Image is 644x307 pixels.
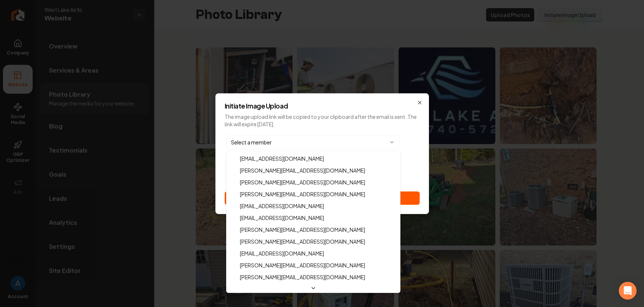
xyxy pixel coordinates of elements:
[240,167,365,174] span: [PERSON_NAME][EMAIL_ADDRESS][DOMAIN_NAME]
[240,214,324,221] span: [EMAIL_ADDRESS][DOMAIN_NAME]
[240,190,365,198] span: [PERSON_NAME][EMAIL_ADDRESS][DOMAIN_NAME]
[240,238,365,245] span: [PERSON_NAME][EMAIL_ADDRESS][DOMAIN_NAME]
[240,178,365,186] span: [PERSON_NAME][EMAIL_ADDRESS][DOMAIN_NAME]
[240,155,324,162] span: [EMAIL_ADDRESS][DOMAIN_NAME]
[240,250,324,257] span: [EMAIL_ADDRESS][DOMAIN_NAME]
[240,202,324,210] span: [EMAIL_ADDRESS][DOMAIN_NAME]
[240,273,365,281] span: [PERSON_NAME][EMAIL_ADDRESS][DOMAIN_NAME]
[240,261,365,269] span: [PERSON_NAME][EMAIL_ADDRESS][DOMAIN_NAME]
[240,226,365,233] span: [PERSON_NAME][EMAIL_ADDRESS][DOMAIN_NAME]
